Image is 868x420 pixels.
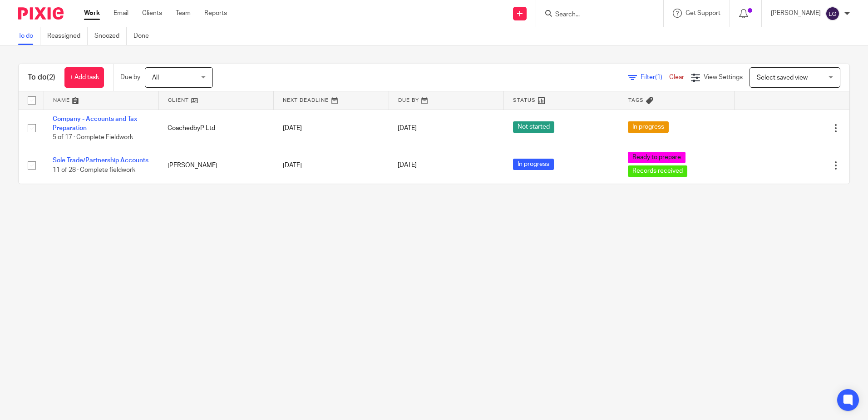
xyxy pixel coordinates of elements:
[47,74,55,81] span: (2)
[28,73,55,82] h1: To do
[53,116,137,131] a: Company - Accounts and Tax Preparation
[18,7,64,20] img: Pixie
[176,9,191,18] a: Team
[628,121,669,133] span: In progress
[94,27,127,45] a: Snoozed
[152,75,159,81] span: All
[84,9,100,18] a: Work
[133,27,156,45] a: Done
[554,11,636,19] input: Search
[641,74,669,80] span: Filter
[158,147,273,184] td: [PERSON_NAME]
[113,9,128,18] a: Email
[669,74,684,80] a: Clear
[628,98,644,103] span: Tags
[274,110,389,147] td: [DATE]
[158,110,273,147] td: CoachedbyP Ltd
[120,73,140,82] p: Due by
[64,67,104,88] a: + Add task
[513,121,554,133] span: Not started
[204,9,227,18] a: Reports
[686,10,720,16] span: Get Support
[274,147,389,184] td: [DATE]
[825,6,840,21] img: svg%3E
[704,74,743,80] span: View Settings
[53,134,133,140] span: 5 of 17 · Complete Fieldwork
[513,159,554,170] span: In progress
[757,75,808,81] span: Select saved view
[655,74,662,80] span: (1)
[18,27,40,45] a: To do
[771,9,821,18] p: [PERSON_NAME]
[628,165,687,177] span: Records received
[628,152,686,163] span: Ready to prepare
[398,162,417,169] span: [DATE]
[142,9,162,18] a: Clients
[53,157,148,164] a: Sole Trade/Partnership Accounts
[53,167,135,173] span: 11 of 28 · Complete fieldwork
[47,27,88,45] a: Reassigned
[398,125,417,131] span: [DATE]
